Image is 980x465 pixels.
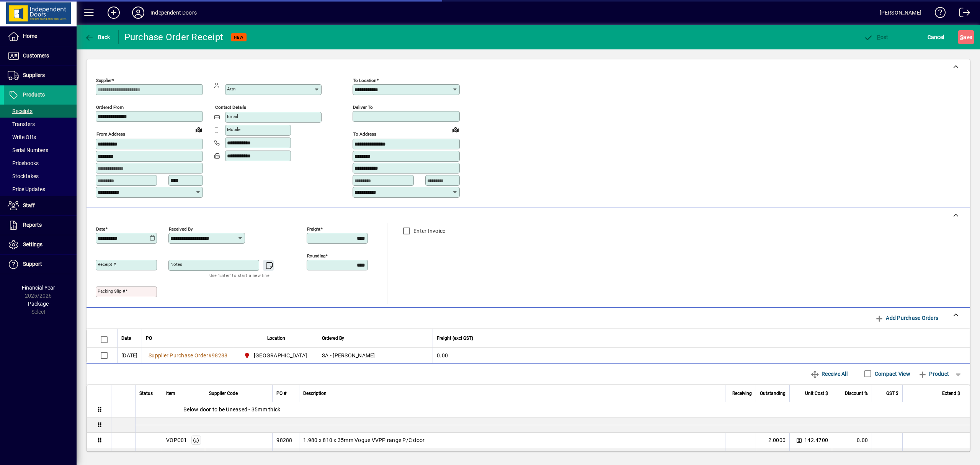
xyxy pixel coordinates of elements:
[272,433,299,448] td: 98288
[318,348,433,363] td: SA - [PERSON_NAME]
[832,433,872,448] td: 0.00
[208,352,212,359] span: #
[4,118,77,131] a: Transfers
[193,123,205,136] a: View on map
[170,262,182,267] mat-label: Notes
[242,351,310,360] span: Christchurch
[4,216,77,235] a: Reports
[98,288,125,294] mat-label: Packing Slip #
[307,253,325,258] mat-label: Rounding
[4,157,77,170] a: Pricebooks
[227,127,240,132] mat-label: Mobile
[886,389,898,398] span: GST $
[322,334,344,342] span: Ordered By
[146,351,230,360] a: Supplier Purchase Order#98288
[8,134,36,140] span: Write Offs
[121,334,131,342] span: Date
[23,72,45,78] span: Suppliers
[872,311,941,325] button: Add Purchase Orders
[77,30,119,44] app-page-header-button: Back
[8,121,35,127] span: Transfers
[942,389,960,398] span: Extend $
[322,334,429,342] div: Ordered By
[299,433,725,448] td: 1.980 x 810 x 35mm Vogue VVPP range P/C door
[794,450,804,461] button: Change Price Levels
[954,2,970,26] a: Logout
[877,34,880,40] span: P
[756,433,789,448] td: 2.0000
[267,334,285,342] span: Location
[209,389,238,398] span: Supplier Code
[22,285,55,291] span: Financial Year
[4,144,77,157] a: Serial Numbers
[126,6,150,20] button: Profile
[412,227,445,235] label: Enter Invoice
[150,7,197,19] div: Independent Doors
[166,436,187,444] div: VOPC01
[880,7,921,19] div: [PERSON_NAME]
[85,34,110,40] span: Back
[832,448,872,463] td: 0.00
[4,235,77,254] a: Settings
[810,368,848,380] span: Receive All
[23,202,35,208] span: Staff
[136,406,970,413] div: Below door to be Uneased - 35mm thick
[23,33,37,39] span: Home
[873,370,910,378] label: Compact View
[918,368,949,380] span: Product
[4,46,77,65] a: Customers
[804,436,828,444] span: 142.4700
[169,226,193,231] mat-label: Received by
[4,131,77,144] a: Write Offs
[98,262,116,267] mat-label: Receipt #
[234,35,243,40] span: NEW
[28,301,49,307] span: Package
[732,389,752,398] span: Receiving
[4,66,77,85] a: Suppliers
[960,34,963,40] span: S
[209,271,269,280] mat-hint: Use 'Enter' to start a new line
[272,448,299,463] td: 98288
[149,352,208,359] span: Supplier Purchase Order
[23,241,42,247] span: Settings
[23,222,42,228] span: Reports
[437,334,473,342] span: Freight (excl GST)
[807,367,851,381] button: Receive All
[8,147,48,153] span: Serial Numbers
[4,255,77,274] a: Support
[23,92,45,98] span: Products
[862,30,890,44] button: Post
[146,334,230,342] div: PO
[121,334,138,342] div: Date
[8,108,33,114] span: Receipts
[299,448,725,463] td: VVPP HC / PC - Unglazed for 4mm Clear Toughened Glass - Flush Beading
[756,448,789,463] td: 2.0000
[845,389,868,398] span: Discount %
[8,160,39,166] span: Pricebooks
[166,389,175,398] span: Item
[958,30,974,44] button: Save
[353,105,373,110] mat-label: Deliver To
[914,367,953,381] button: Product
[83,30,112,44] button: Back
[139,389,153,398] span: Status
[254,352,307,359] span: [GEOGRAPHIC_DATA]
[928,31,944,43] span: Cancel
[96,226,105,231] mat-label: Date
[23,261,42,267] span: Support
[227,86,235,92] mat-label: Attn
[96,105,124,110] mat-label: Ordered from
[433,348,970,363] td: 0.00
[449,123,462,136] a: View on map
[227,114,238,119] mat-label: Email
[4,105,77,118] a: Receipts
[353,78,376,83] mat-label: To location
[875,312,938,324] span: Add Purchase Orders
[864,34,889,40] span: ost
[929,2,946,26] a: Knowledge Base
[4,183,77,196] a: Price Updates
[4,170,77,183] a: Stocktakes
[101,6,126,20] button: Add
[117,348,142,363] td: [DATE]
[760,389,786,398] span: Outstanding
